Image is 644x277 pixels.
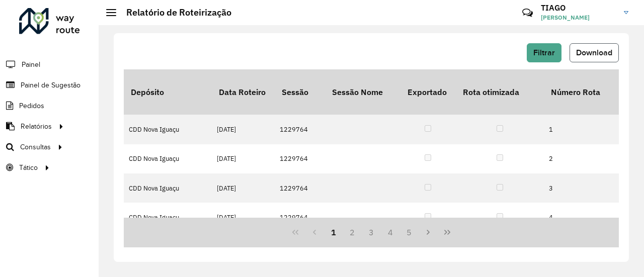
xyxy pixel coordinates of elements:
th: Sessão Nome [325,69,400,115]
button: 4 [381,223,400,242]
span: Painel [22,59,40,70]
span: Painel de Sugestão [21,80,80,90]
td: [DATE] [212,115,275,144]
button: 1 [324,223,343,242]
span: Filtrar [533,48,555,57]
button: 3 [362,223,381,242]
button: Next Page [419,223,438,242]
span: Relatórios [21,121,52,132]
td: 1229764 [275,115,325,144]
td: CDD Nova Iguaçu [124,144,212,173]
button: Filtrar [527,43,561,62]
h2: Relatório de Roteirização [116,7,231,18]
th: Exportado [400,69,456,115]
button: 2 [343,223,362,242]
th: Data Roteiro [212,69,275,115]
td: 1229764 [275,203,325,232]
td: 3 [544,173,619,203]
button: Download [570,43,619,62]
h3: TIAGO [541,3,616,13]
td: 1229764 [275,173,325,203]
span: [PERSON_NAME] [541,13,616,22]
a: Contato Rápido [517,2,538,24]
span: Pedidos [19,101,44,111]
th: Depósito [124,69,212,115]
td: 4 [544,203,619,232]
td: CDD Nova Iguaçu [124,203,212,232]
td: CDD Nova Iguaçu [124,173,212,203]
td: [DATE] [212,203,275,232]
td: [DATE] [212,144,275,173]
button: 5 [400,223,419,242]
span: Download [576,48,612,57]
th: Número Rota [544,69,619,115]
span: Consultas [20,142,51,152]
th: Rota otimizada [456,69,544,115]
td: 2 [544,144,619,173]
td: CDD Nova Iguaçu [124,115,212,144]
button: Last Page [438,223,457,242]
span: Tático [19,162,38,173]
td: 1229764 [275,144,325,173]
td: 1 [544,115,619,144]
th: Sessão [275,69,325,115]
td: [DATE] [212,173,275,203]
